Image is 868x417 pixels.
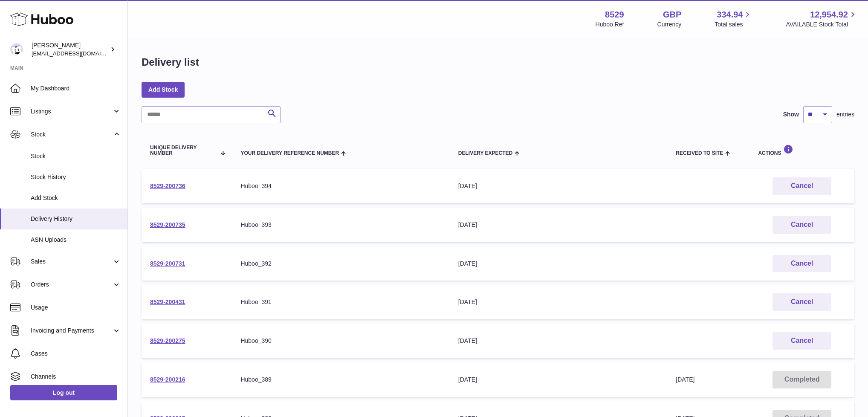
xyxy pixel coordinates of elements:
[773,177,831,195] button: Cancel
[773,293,831,311] button: Cancel
[458,182,659,190] div: [DATE]
[773,332,831,350] button: Cancel
[150,145,216,156] span: Unique Delivery Number
[10,385,117,400] a: Log out
[676,151,723,156] span: Received to Site
[31,215,121,223] span: Delivery History
[773,255,831,272] button: Cancel
[142,82,185,97] a: Add Stock
[150,376,185,383] a: 8529-200216
[783,110,799,119] label: Show
[142,55,199,69] h1: Delivery list
[240,182,441,190] div: Huboo_394
[31,194,121,202] span: Add Stock
[150,221,185,228] a: 8529-200735
[773,216,831,234] button: Cancel
[31,130,112,139] span: Stock
[31,281,112,289] span: Orders
[657,20,682,29] div: Currency
[32,41,108,58] div: [PERSON_NAME]
[10,43,23,56] img: admin@redgrass.ch
[758,145,846,156] div: Actions
[458,298,659,306] div: [DATE]
[596,20,624,29] div: Huboo Ref
[32,50,125,57] span: [EMAIL_ADDRESS][DOMAIN_NAME]
[676,376,694,383] span: [DATE]
[836,110,854,119] span: entries
[31,173,121,181] span: Stock History
[458,221,659,229] div: [DATE]
[786,20,858,29] span: AVAILABLE Stock Total
[240,260,441,268] div: Huboo_392
[458,260,659,268] div: [DATE]
[31,236,121,244] span: ASN Uploads
[240,298,441,306] div: Huboo_391
[31,327,112,335] span: Invoicing and Payments
[663,9,681,20] strong: GBP
[150,260,185,267] a: 8529-200731
[31,304,121,312] span: Usage
[240,151,339,156] span: Your Delivery Reference Number
[715,20,752,29] span: Total sales
[31,373,121,381] span: Channels
[31,152,121,160] span: Stock
[240,221,441,229] div: Huboo_393
[458,151,512,156] span: Delivery Expected
[31,350,121,358] span: Cases
[810,9,848,20] span: 12,954.92
[240,337,441,345] div: Huboo_390
[31,258,112,266] span: Sales
[31,107,112,116] span: Listings
[715,9,752,29] a: 334.94 Total sales
[786,9,858,29] a: 12,954.92 AVAILABLE Stock Total
[150,182,185,189] a: 8529-200736
[458,337,659,345] div: [DATE]
[31,84,121,93] span: My Dashboard
[150,337,185,344] a: 8529-200275
[717,9,743,20] span: 334.94
[605,9,624,20] strong: 8529
[150,298,185,305] a: 8529-200431
[458,376,659,384] div: [DATE]
[240,376,441,384] div: Huboo_389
